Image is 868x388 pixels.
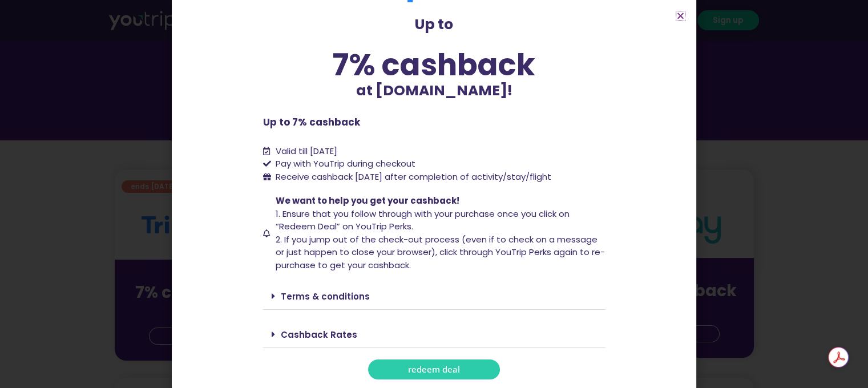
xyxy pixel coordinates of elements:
[273,157,415,171] span: Pay with YouTrip during checkout
[263,50,605,80] div: 7% cashback
[276,233,605,271] span: 2. If you jump out of the check-out process (even if to check on a message or just happen to clos...
[276,208,570,233] span: 1. Ensure that you follow through with your purchase once you click on “Redeem Deal” on YouTrip P...
[276,171,551,183] span: Receive cashback [DATE] after completion of activity/stay/flight
[676,11,685,20] a: Close
[368,359,500,379] a: redeem deal
[408,365,460,374] span: redeem deal
[263,14,605,35] p: Up to
[276,145,337,157] span: Valid till [DATE]
[263,80,605,102] p: at [DOMAIN_NAME]!
[263,283,605,310] div: Terms & conditions
[276,195,459,207] span: We want to help you get your cashback!
[263,321,605,348] div: Cashback Rates
[281,329,357,341] a: Cashback Rates
[281,290,370,302] a: Terms & conditions
[263,115,360,129] b: Up to 7% cashback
